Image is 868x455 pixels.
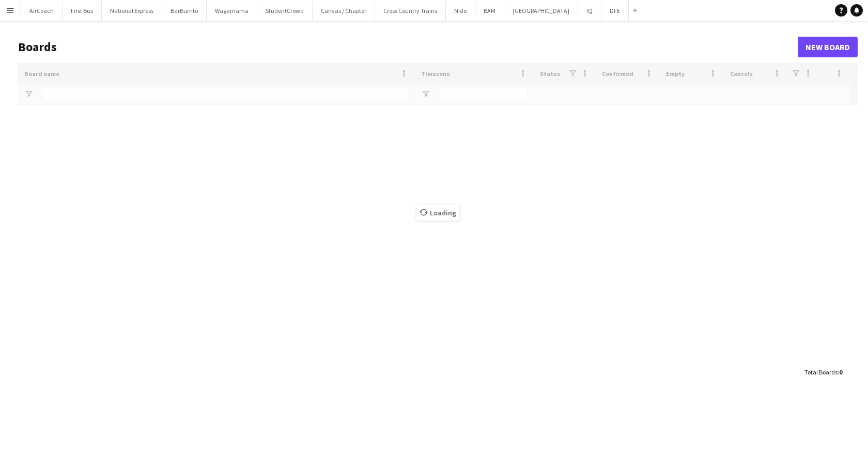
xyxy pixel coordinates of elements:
button: DFE [601,1,629,21]
span: Loading [416,205,459,221]
span: 0 [839,368,842,376]
h1: Boards [18,39,798,55]
button: Cross Country Trains [375,1,446,21]
button: First Bus [63,1,102,21]
button: IQ [578,1,601,21]
button: [GEOGRAPHIC_DATA] [504,1,578,21]
div: : [804,362,842,382]
button: AirCoach [21,1,63,21]
span: Total Boards [804,368,838,376]
button: Canvas / Chapter [313,1,375,21]
button: National Express [102,1,162,21]
button: BAM [475,1,504,21]
a: New Board [798,37,858,57]
button: BarBurrito [162,1,207,21]
button: StudentCrowd [257,1,313,21]
button: Nido [446,1,475,21]
button: Wagamama [207,1,257,21]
